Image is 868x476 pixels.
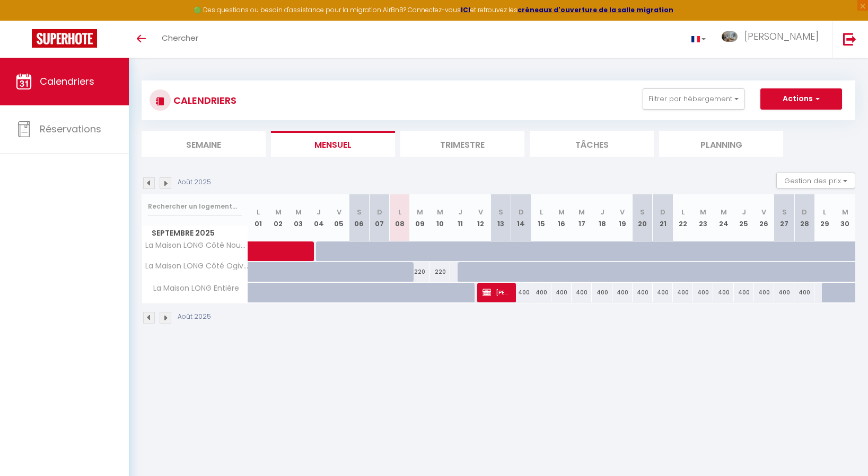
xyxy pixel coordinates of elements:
[511,194,531,241] th: 14
[774,283,794,302] div: 400
[660,207,665,217] abbr: D
[142,226,248,241] span: Septembre 2025
[144,241,250,249] span: La Maison LONG Côté Nougat
[754,283,774,302] div: 400
[802,207,807,217] abbr: D
[612,283,633,302] div: 400
[693,194,713,241] th: 23
[794,283,814,302] div: 400
[774,194,794,241] th: 27
[144,283,242,294] span: La Maison LONG Entière
[398,207,401,217] abbr: L
[148,197,242,216] input: Rechercher un logement...
[612,194,633,241] th: 19
[721,207,727,217] abbr: M
[288,194,309,241] th: 03
[782,207,787,217] abbr: S
[673,283,693,302] div: 400
[171,88,236,112] h3: CALENDRIERS
[551,194,572,241] th: 16
[519,207,524,217] abbr: D
[450,194,470,241] th: 11
[530,131,654,157] li: Tâches
[659,131,783,157] li: Planning
[776,173,855,188] button: Gestion des prix
[714,21,832,58] a: ... [PERSON_NAME]
[329,194,349,241] th: 05
[761,207,766,217] abbr: V
[643,88,744,110] button: Filtrer par hébergement
[572,194,592,241] th: 17
[309,194,329,241] th: 04
[377,207,382,217] abbr: D
[551,283,572,302] div: 400
[268,194,288,241] th: 02
[40,122,101,136] span: Réservations
[295,207,302,217] abbr: M
[633,283,653,302] div: 400
[578,207,585,217] abbr: M
[162,32,198,43] span: Chercher
[178,312,211,322] p: Août 2025
[742,207,746,217] abbr: J
[744,30,819,43] span: [PERSON_NAME]
[620,207,625,217] abbr: V
[154,21,206,58] a: Chercher
[592,283,612,302] div: 400
[823,207,826,217] abbr: L
[8,4,40,36] button: Ouvrir le widget de chat LiveChat
[461,5,470,14] a: ICI
[794,194,814,241] th: 28
[410,262,430,282] div: 220
[400,131,524,157] li: Trimestre
[681,207,685,217] abbr: L
[178,177,211,187] p: Août 2025
[32,29,97,48] img: Super Booking
[430,262,450,282] div: 220
[722,31,738,42] img: ...
[592,194,612,241] th: 18
[498,207,503,217] abbr: S
[511,283,531,302] div: 400
[633,194,653,241] th: 20
[491,194,511,241] th: 13
[713,283,733,302] div: 400
[470,194,490,241] th: 12
[653,283,673,302] div: 400
[673,194,693,241] th: 22
[478,207,483,217] abbr: V
[248,194,268,241] th: 01
[430,194,450,241] th: 10
[349,194,369,241] th: 06
[754,194,774,241] th: 26
[437,207,443,217] abbr: M
[317,207,321,217] abbr: J
[257,207,260,217] abbr: L
[600,207,604,217] abbr: J
[760,88,842,110] button: Actions
[458,207,462,217] abbr: J
[531,194,551,241] th: 15
[417,207,423,217] abbr: M
[518,5,673,14] a: créneaux d'ouverture de la salle migration
[483,282,510,302] span: [PERSON_NAME]
[142,131,266,157] li: Semaine
[540,207,543,217] abbr: L
[653,194,673,241] th: 21
[40,75,94,88] span: Calendriers
[357,207,362,217] abbr: S
[713,194,733,241] th: 24
[390,194,410,241] th: 08
[842,207,848,217] abbr: M
[370,194,390,241] th: 07
[275,207,282,217] abbr: M
[572,283,592,302] div: 400
[640,207,645,217] abbr: S
[700,207,706,217] abbr: M
[693,283,713,302] div: 400
[835,194,855,241] th: 30
[734,283,754,302] div: 400
[734,194,754,241] th: 25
